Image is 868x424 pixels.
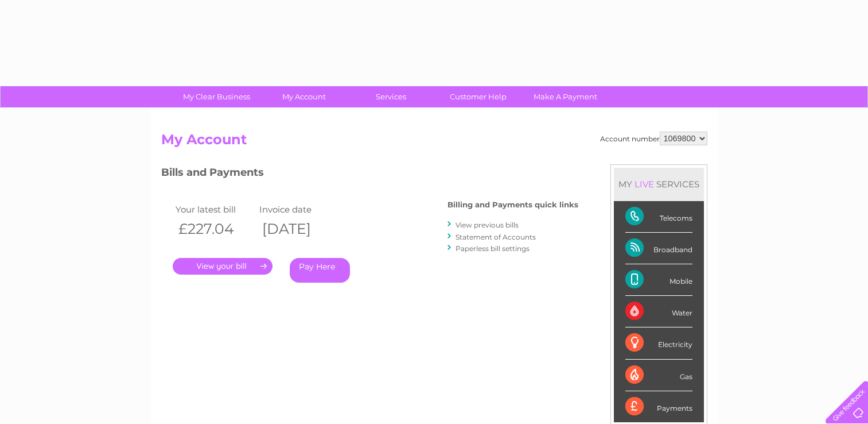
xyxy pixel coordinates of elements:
[173,202,256,217] td: Your latest bill
[614,168,704,201] div: MY SERVICES
[161,164,578,184] h3: Bills and Payments
[431,86,526,107] a: Customer Help
[625,201,692,233] div: Telecoms
[256,202,340,217] td: Invoice date
[456,244,530,253] a: Paperless bill settings
[456,221,519,229] a: View previous bills
[625,360,692,391] div: Gas
[256,217,340,241] th: [DATE]
[625,264,692,296] div: Mobile
[344,86,438,107] a: Services
[456,233,536,241] a: Statement of Accounts
[173,217,256,241] th: £227.04
[518,86,613,107] a: Make A Payment
[625,391,692,422] div: Payments
[290,258,350,283] a: Pay Here
[173,258,273,275] a: .
[625,296,692,327] div: Water
[161,132,707,153] h2: My Account
[632,179,656,190] div: LIVE
[600,132,707,145] div: Account number
[625,327,692,359] div: Electricity
[625,233,692,264] div: Broadband
[447,201,578,209] h4: Billing and Payments quick links
[169,86,264,107] a: My Clear Business
[256,86,351,107] a: My Account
